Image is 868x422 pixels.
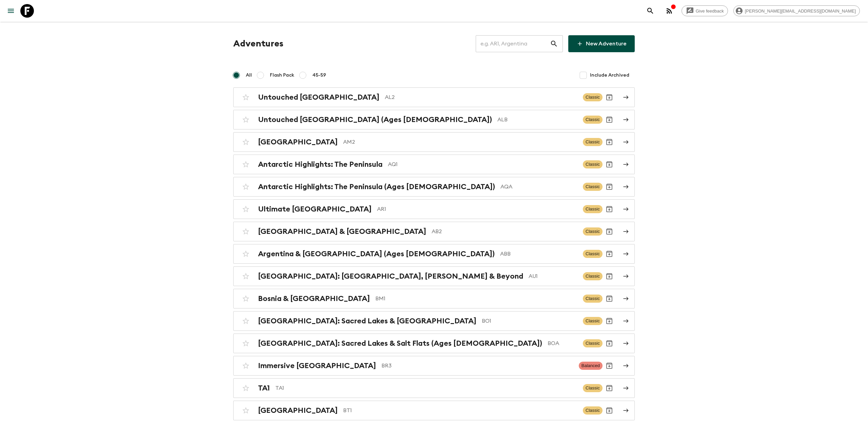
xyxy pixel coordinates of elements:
[583,205,603,213] span: Classic
[432,227,577,236] p: AB2
[682,5,728,16] a: Give feedback
[603,337,616,350] button: Archive
[603,202,616,216] button: Archive
[583,295,603,303] span: Classic
[583,116,603,124] span: Classic
[583,93,603,101] span: Classic
[692,8,728,14] span: Give feedback
[275,384,577,392] p: TA1
[603,91,616,104] button: Archive
[258,249,495,258] h2: Argentina & [GEOGRAPHIC_DATA] (Ages [DEMOGRAPHIC_DATA])
[258,317,476,325] h2: [GEOGRAPHIC_DATA]: Sacred Lakes & [GEOGRAPHIC_DATA]
[603,158,616,171] button: Archive
[233,110,635,129] a: Untouched [GEOGRAPHIC_DATA] (Ages [DEMOGRAPHIC_DATA])ALBClassicArchive
[258,182,495,191] h2: Antarctic Highlights: The Peninsula (Ages [DEMOGRAPHIC_DATA])
[579,362,603,370] span: Balanced
[500,250,577,258] p: ABB
[548,339,577,347] p: BOA
[500,183,577,191] p: AQA
[583,250,603,258] span: Classic
[4,4,18,18] button: menu
[258,115,492,124] h2: Untouched [GEOGRAPHIC_DATA] (Ages [DEMOGRAPHIC_DATA])
[529,272,577,280] p: AU1
[603,359,616,373] button: Archive
[233,311,635,331] a: [GEOGRAPHIC_DATA]: Sacred Lakes & [GEOGRAPHIC_DATA]BO1ClassicArchive
[583,317,603,325] span: Classic
[270,72,294,79] span: Flash Pack
[568,35,635,52] a: New Adventure
[603,269,616,283] button: Archive
[482,317,577,325] p: BO1
[603,225,616,238] button: Archive
[603,247,616,261] button: Archive
[258,227,426,236] h2: [GEOGRAPHIC_DATA] & [GEOGRAPHIC_DATA]
[603,381,616,395] button: Archive
[233,87,635,107] a: Untouched [GEOGRAPHIC_DATA]AL2ClassicArchive
[733,5,860,16] div: [PERSON_NAME][EMAIL_ADDRESS][DOMAIN_NAME]
[258,160,382,169] h2: Antarctic Highlights: The Peninsula
[258,272,523,281] h2: [GEOGRAPHIC_DATA]: [GEOGRAPHIC_DATA], [PERSON_NAME] & Beyond
[583,339,603,347] span: Classic
[233,289,635,308] a: Bosnia & [GEOGRAPHIC_DATA]BM1ClassicArchive
[233,222,635,241] a: [GEOGRAPHIC_DATA] & [GEOGRAPHIC_DATA]AB2ClassicArchive
[233,244,635,264] a: Argentina & [GEOGRAPHIC_DATA] (Ages [DEMOGRAPHIC_DATA])ABBClassicArchive
[233,199,635,219] a: Ultimate [GEOGRAPHIC_DATA]AR1ClassicArchive
[258,384,270,393] h2: TA1
[233,401,635,420] a: [GEOGRAPHIC_DATA]BT1ClassicArchive
[375,295,577,303] p: BM1
[377,205,577,213] p: AR1
[343,406,577,415] p: BT1
[258,406,338,415] h2: [GEOGRAPHIC_DATA]
[603,135,616,149] button: Archive
[583,227,603,236] span: Classic
[590,72,629,79] span: Include Archived
[233,356,635,376] a: Immersive [GEOGRAPHIC_DATA]BR3BalancedArchive
[233,177,635,197] a: Antarctic Highlights: The Peninsula (Ages [DEMOGRAPHIC_DATA])AQAClassicArchive
[233,334,635,353] a: [GEOGRAPHIC_DATA]: Sacred Lakes & Salt Flats (Ages [DEMOGRAPHIC_DATA])BOAClassicArchive
[583,384,603,392] span: Classic
[258,361,376,370] h2: Immersive [GEOGRAPHIC_DATA]
[476,34,550,53] input: e.g. AR1, Argentina
[603,113,616,126] button: Archive
[385,93,577,101] p: AL2
[741,8,860,14] span: [PERSON_NAME][EMAIL_ADDRESS][DOMAIN_NAME]
[603,292,616,305] button: Archive
[258,205,372,214] h2: Ultimate [GEOGRAPHIC_DATA]
[603,314,616,328] button: Archive
[497,116,577,124] p: ALB
[233,378,635,398] a: TA1TA1ClassicArchive
[258,93,379,102] h2: Untouched [GEOGRAPHIC_DATA]
[583,406,603,415] span: Classic
[343,138,577,146] p: AM2
[312,72,326,79] span: 45-59
[233,37,283,51] h1: Adventures
[603,180,616,194] button: Archive
[583,272,603,280] span: Classic
[388,160,577,168] p: AQ1
[644,4,657,18] button: search adventures
[246,72,252,79] span: All
[583,138,603,146] span: Classic
[233,132,635,152] a: [GEOGRAPHIC_DATA]AM2ClassicArchive
[583,160,603,168] span: Classic
[603,404,616,417] button: Archive
[381,362,573,370] p: BR3
[583,183,603,191] span: Classic
[258,138,338,146] h2: [GEOGRAPHIC_DATA]
[233,155,635,174] a: Antarctic Highlights: The PeninsulaAQ1ClassicArchive
[258,339,542,348] h2: [GEOGRAPHIC_DATA]: Sacred Lakes & Salt Flats (Ages [DEMOGRAPHIC_DATA])
[233,266,635,286] a: [GEOGRAPHIC_DATA]: [GEOGRAPHIC_DATA], [PERSON_NAME] & BeyondAU1ClassicArchive
[258,294,370,303] h2: Bosnia & [GEOGRAPHIC_DATA]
